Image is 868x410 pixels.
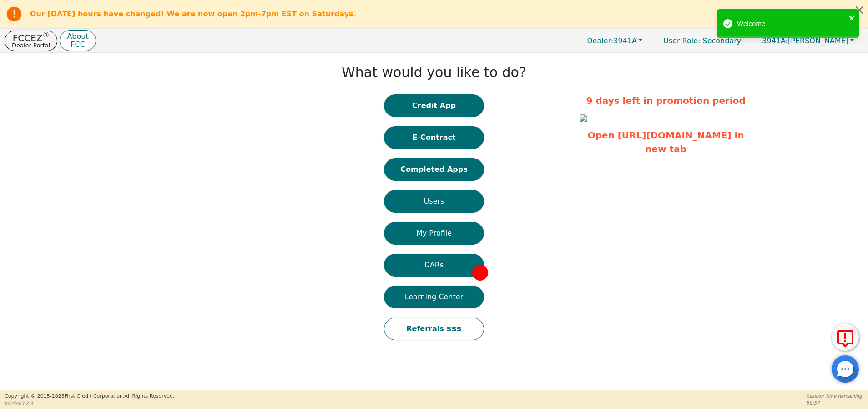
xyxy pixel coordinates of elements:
p: Session Time Remaining: [807,393,863,400]
button: AboutFCC [60,30,96,51]
span: 3941A [587,36,637,45]
p: FCC [67,41,88,48]
button: Users [384,190,484,213]
span: 3941A: [762,36,788,45]
span: Dealer: [587,36,613,45]
button: Credit App [384,94,484,117]
button: E-Contract [384,126,484,149]
b: Our [DATE] hours have changed! We are now open 2pm-7pm EST on Saturdays. [30,10,356,18]
p: Copyright © 2015- 2025 First Credit Corporation. [5,393,174,400]
button: Close alert [851,0,868,19]
p: FCCEZ [12,33,50,42]
h1: What would you like to do? [342,64,526,81]
img: 1fabafb3-4b47-4117-9e36-5e70d3d52fc5 [580,114,587,122]
button: close [849,13,855,23]
button: My Profile [384,222,484,245]
button: Dealer:3941A [577,34,652,48]
p: 9 days left in promotion period [580,94,752,108]
p: About [67,33,88,40]
button: Learning Center [384,286,484,308]
button: Referrals $$$ [384,318,484,340]
p: 58:57 [807,400,863,406]
span: User Role : [663,36,700,45]
span: [PERSON_NAME] [762,36,848,45]
button: DARs [384,254,484,277]
a: User Role: Secondary [654,32,750,50]
a: Open [URL][DOMAIN_NAME] in new tab [588,130,744,154]
button: Report Error to FCC [832,323,859,351]
sup: ® [43,31,50,39]
button: Completed Apps [384,158,484,181]
p: Dealer Portal [12,42,50,48]
div: Welcome [737,19,846,29]
p: Version 3.2.3 [5,400,174,407]
button: FCCEZ®Dealer Portal [5,31,57,51]
p: Secondary [654,32,750,50]
span: All Rights Reserved. [124,393,174,399]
